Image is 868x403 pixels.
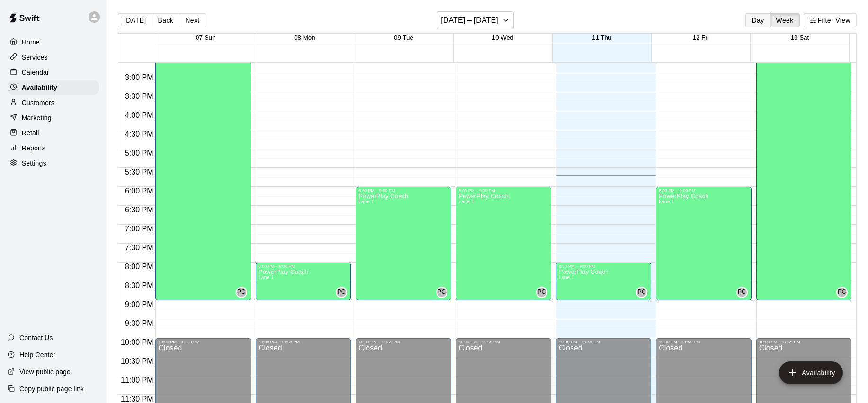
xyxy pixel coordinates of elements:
[636,287,647,298] div: PowerPlay Coach
[356,187,451,300] div: 6:00 PM – 9:00 PM: Available
[294,34,315,41] span: 08 Mon
[118,395,155,403] span: 11:30 PM
[492,34,514,41] button: 10 Wed
[559,275,574,280] span: Lane 1
[659,199,674,204] span: Lane 1
[123,187,156,195] span: 6:00 PM
[259,340,348,344] div: 10:00 PM – 11:59 PM
[123,168,156,176] span: 5:30 PM
[836,287,848,298] div: PowerPlay Coach
[559,340,648,344] div: 10:00 PM – 11:59 PM
[791,34,809,41] button: 13 Sat
[259,264,348,269] div: 8:00 PM – 9:00 PM
[736,287,748,298] div: PowerPlay Coach
[537,288,546,297] span: PC
[19,367,71,377] p: View public page
[659,340,748,344] div: 10:00 PM – 11:59 PM
[8,141,99,155] a: Reports
[123,73,156,81] span: 3:00 PM
[536,287,547,298] div: PowerPlay Coach
[19,333,53,342] p: Contact Us
[638,288,646,297] span: PC
[759,340,849,344] div: 10:00 PM – 11:59 PM
[118,376,155,384] span: 11:00 PM
[123,92,156,100] span: 3:30 PM
[592,34,611,41] button: 11 Thu
[8,96,99,110] a: Customers
[436,287,447,298] div: PowerPlay Coach
[358,188,448,193] div: 6:00 PM – 9:00 PM
[8,80,99,95] a: Availability
[22,53,48,62] p: Services
[179,13,206,27] button: Next
[8,35,99,49] a: Home
[123,281,156,289] span: 8:30 PM
[256,263,351,300] div: 8:00 PM – 9:00 PM: Available
[459,188,548,193] div: 6:00 PM – 9:00 PM
[19,384,84,394] p: Copy public page link
[770,13,800,27] button: Week
[236,287,247,298] div: PowerPlay Coach
[237,288,245,297] span: PC
[123,319,156,327] span: 9:30 PM
[336,287,347,298] div: PowerPlay Coach
[437,11,514,29] button: [DATE] – [DATE]
[738,288,746,297] span: PC
[556,263,651,300] div: 8:00 PM – 9:00 PM: Available
[779,361,843,384] button: add
[459,199,474,204] span: Lane 1
[337,288,345,297] span: PC
[22,128,39,138] p: Retail
[22,37,40,47] p: Home
[196,34,215,41] button: 07 Sun
[118,357,155,365] span: 10:30 PM
[8,65,99,79] a: Calendar
[123,225,156,233] span: 7:00 PM
[838,288,846,297] span: PC
[19,350,55,359] p: Help Center
[745,13,770,27] button: Day
[123,111,156,119] span: 4:00 PM
[118,13,152,27] button: [DATE]
[123,149,156,157] span: 5:00 PM
[152,13,179,27] button: Back
[394,34,413,41] button: 09 Tue
[259,275,274,280] span: Lane 1
[8,50,99,64] a: Services
[22,113,52,123] p: Marketing
[158,340,248,344] div: 10:00 PM – 11:59 PM
[123,244,156,252] span: 7:30 PM
[123,263,156,271] span: 8:00 PM
[8,126,99,140] a: Retail
[804,13,857,27] button: Filter View
[559,264,648,269] div: 8:00 PM – 9:00 PM
[22,143,45,153] p: Reports
[8,111,99,125] div: Marketing
[441,14,498,27] h6: [DATE] – [DATE]
[8,156,99,170] div: Settings
[118,338,155,346] span: 10:00 PM
[659,188,748,193] div: 6:00 PM – 9:00 PM
[358,199,374,204] span: Lane 1
[22,68,49,77] p: Calendar
[693,34,709,41] button: 12 Fri
[656,187,751,300] div: 6:00 PM – 9:00 PM: Available
[22,158,46,168] p: Settings
[459,340,548,344] div: 10:00 PM – 11:59 PM
[123,206,156,214] span: 6:30 PM
[438,288,446,297] span: PC
[358,340,448,344] div: 10:00 PM – 11:59 PM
